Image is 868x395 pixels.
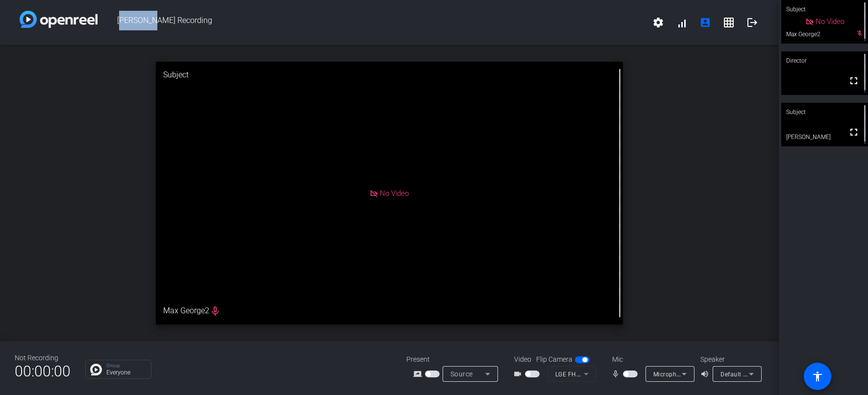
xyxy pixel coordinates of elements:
div: Subject [156,62,623,88]
mat-icon: fullscreen [848,126,860,138]
div: Director [781,51,868,70]
mat-icon: volume_up [700,368,712,380]
p: Everyone [106,370,146,375]
div: Not Recording [15,353,71,363]
span: [PERSON_NAME] Recording [98,11,646,34]
mat-icon: settings [652,17,664,28]
span: Default - AirPods [720,370,769,378]
mat-icon: videocam_outline [513,368,525,380]
mat-icon: grid_on [723,17,735,28]
mat-icon: accessibility [812,371,823,382]
div: Present [406,354,504,365]
div: Speaker [700,354,759,365]
mat-icon: mic_none [611,368,623,380]
span: Flip Camera [536,354,572,365]
span: No Video [816,17,844,26]
p: Group [106,363,146,368]
mat-icon: account_box [699,17,711,28]
div: Mic [602,354,700,365]
img: white-gradient.svg [20,11,98,28]
span: No Video [380,188,409,197]
div: Subject [781,103,868,121]
button: signal_cellular_alt [670,11,694,34]
mat-icon: fullscreen [848,75,860,87]
mat-icon: screen_share_outline [413,368,425,380]
span: 00:00:00 [15,359,71,383]
img: Chat Icon [90,364,102,375]
span: Source [450,370,473,378]
span: Video [514,354,531,365]
mat-icon: logout [746,17,758,28]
